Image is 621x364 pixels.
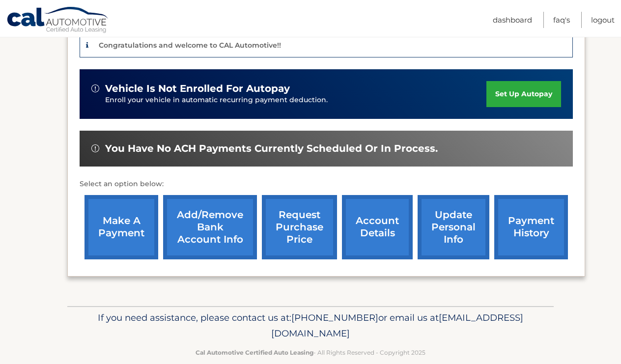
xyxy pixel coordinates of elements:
p: Select an option below: [80,178,573,190]
span: vehicle is not enrolled for autopay [105,83,290,95]
a: make a payment [85,195,158,259]
a: Dashboard [493,12,532,28]
a: account details [342,195,413,259]
span: [PHONE_NUMBER] [291,312,378,323]
a: Cal Automotive [6,6,110,35]
a: FAQ's [553,12,570,28]
a: Add/Remove bank account info [163,195,257,259]
p: If you need assistance, please contact us at: or email us at [74,310,547,341]
p: Enroll your vehicle in automatic recurring payment deduction. [105,95,486,106]
a: Logout [591,12,615,28]
span: You have no ACH payments currently scheduled or in process. [105,142,438,155]
strong: Cal Automotive Certified Auto Leasing [196,349,313,356]
a: payment history [494,195,568,259]
p: Congratulations and welcome to CAL Automotive!! [99,41,281,50]
img: alert-white.svg [91,84,99,92]
a: update personal info [418,195,489,259]
a: set up autopay [486,81,561,107]
p: - All Rights Reserved - Copyright 2025 [74,347,547,358]
a: request purchase price [262,195,337,259]
img: alert-white.svg [91,144,99,152]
